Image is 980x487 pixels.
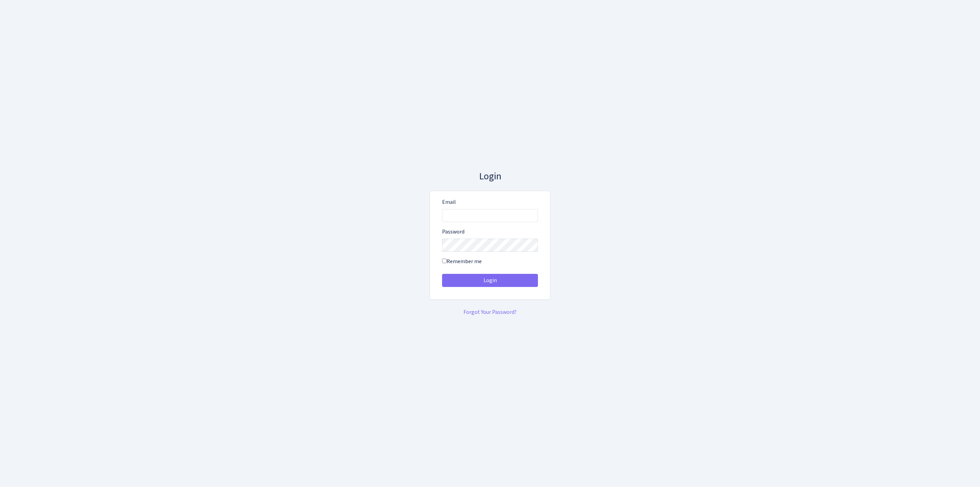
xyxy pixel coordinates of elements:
[442,198,456,206] label: Email
[463,308,517,316] a: Forgot Your Password?
[430,171,550,182] h3: Login
[442,228,464,236] label: Password
[442,259,447,263] input: Remember me
[442,257,482,266] label: Remember me
[442,274,538,287] button: Login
